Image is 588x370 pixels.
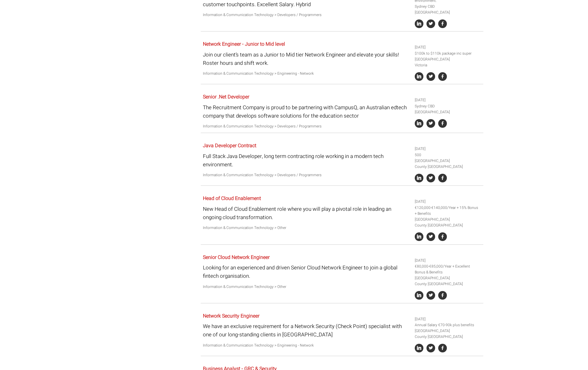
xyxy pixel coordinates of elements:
a: Head of Cloud Enablement [203,195,261,202]
p: Information & Communication Technology > Engineering - Network [203,343,410,348]
p: Looking for an experienced and driven Senior Cloud Network Engineer to join a global fintech orga... [203,264,410,280]
a: Java Developer Contract [203,142,256,149]
li: Sydney CBD [GEOGRAPHIC_DATA] [415,103,481,115]
li: Sydney CBD [GEOGRAPHIC_DATA] [415,4,481,15]
a: Senior Cloud Network Engineer [203,254,270,261]
li: [DATE] [415,199,481,205]
p: Information & Communication Technology > Engineering - Network [203,71,410,77]
li: [GEOGRAPHIC_DATA] County [GEOGRAPHIC_DATA] [415,217,481,228]
p: We have an exclusive requirement for a Network Security (Check Point) specialist with one of our ... [203,322,410,339]
a: Network Security Engineer [203,312,259,320]
li: [DATE] [415,146,481,152]
li: €120,000-€140,000/Year + 15% Bonus + Benefits [415,205,481,217]
p: Information & Communication Technology > Other [203,284,410,290]
li: [DATE] [415,316,481,322]
li: [GEOGRAPHIC_DATA] County [GEOGRAPHIC_DATA] [415,328,481,340]
li: [GEOGRAPHIC_DATA] County [GEOGRAPHIC_DATA] [415,158,481,170]
p: Join our client’s team as a Junior to Mid tier Network Engineer and elevate your skills! Roster h... [203,51,410,67]
a: Network Engineer - Junior to Mid level [203,40,285,48]
p: The Recruitment Company is proud to be partnering with CampusQ, an Australian edtech company that... [203,103,410,120]
p: Information & Communication Technology > Developers / Programmers [203,172,410,178]
li: 500 [415,152,481,158]
p: New Head of Cloud Enablement role where you will play a pivotal role in leading an ongoing cloud ... [203,205,410,222]
li: $100k to $110k package inc super [415,51,481,56]
li: €80,000-€85,000/Year + Excellent Bonus & Benefits [415,264,481,275]
p: Information & Communication Technology > Developers / Programmers [203,12,410,18]
li: [GEOGRAPHIC_DATA] Victoria [415,56,481,68]
p: Information & Communication Technology > Other [203,225,410,231]
li: [GEOGRAPHIC_DATA] County [GEOGRAPHIC_DATA] [415,275,481,287]
p: Full Stack Java Developer, long term contracting role working in a modern tech environment. [203,152,410,169]
li: [DATE] [415,97,481,103]
p: Information & Communication Technology > Developers / Programmers [203,123,410,129]
li: Annual Salary €70-90k plus benefits [415,322,481,328]
li: [DATE] [415,44,481,50]
li: [DATE] [415,258,481,264]
a: Senior .Net Developer [203,93,249,101]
